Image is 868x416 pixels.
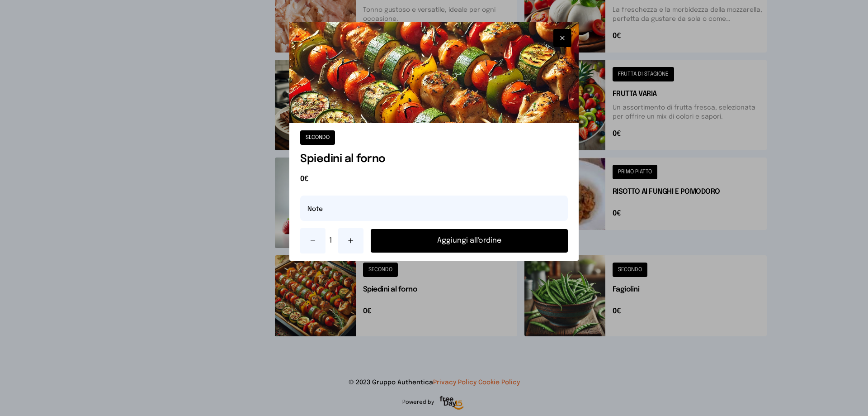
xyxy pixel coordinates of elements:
[300,152,568,167] h1: Spiedini al forno
[300,130,335,145] button: SECONDO
[300,174,568,185] span: 0€
[289,22,579,123] img: Spiedini al forno
[329,235,335,246] span: 1
[371,229,568,253] button: Aggiungi all'ordine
